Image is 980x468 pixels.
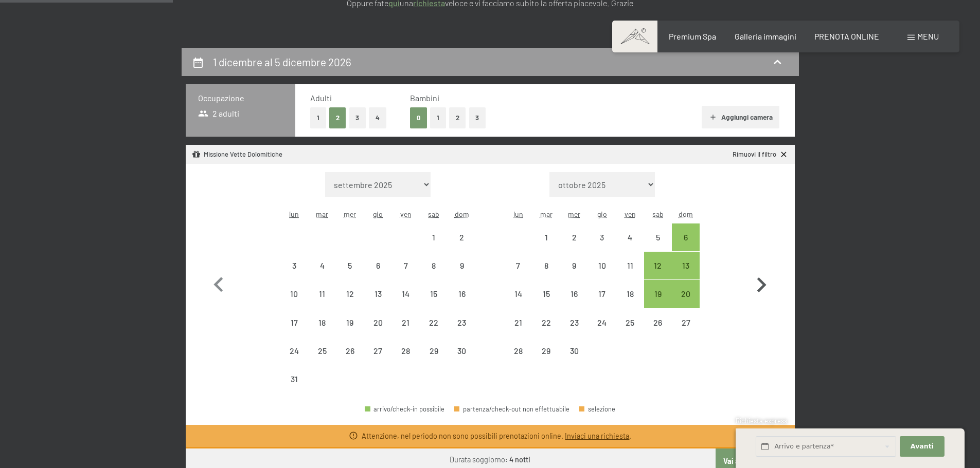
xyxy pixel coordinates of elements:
[308,280,336,308] div: Tue Aug 11 2026
[280,280,308,308] div: arrivo/check-in non effettuabile
[448,223,475,251] div: Sun Aug 02 2026
[504,337,532,365] div: Mon Sep 28 2026
[280,309,308,336] div: arrivo/check-in non effettuabile
[421,261,447,287] div: 8
[449,290,474,315] div: 16
[616,309,644,336] div: Fri Sep 25 2026
[597,210,607,218] abbr: giovedì
[336,309,364,336] div: arrivo/check-in non effettuabile
[281,261,307,287] div: 3
[533,347,559,372] div: 29
[392,252,420,279] div: Fri Aug 07 2026
[420,309,448,336] div: arrivo/check-in non effettuabile
[420,280,448,308] div: Sat Aug 15 2026
[644,223,672,251] div: Sat Sep 05 2026
[420,252,448,279] div: Sat Aug 08 2026
[365,261,391,287] div: 6
[393,319,419,344] div: 21
[316,210,328,218] abbr: martedì
[911,442,934,451] span: Avanti
[392,337,420,365] div: arrivo/check-in non effettuabile
[420,337,448,365] div: Sat Aug 29 2026
[504,280,532,308] div: arrivo/check-in non effettuabile
[364,252,392,279] div: arrivo/check-in non effettuabile
[449,233,474,259] div: 2
[336,337,364,365] div: arrivo/check-in non effettuabile
[733,150,788,159] a: Rimuovi il filtro
[588,252,616,279] div: arrivo/check-in non effettuabile
[336,309,364,336] div: Wed Aug 19 2026
[336,280,364,308] div: Wed Aug 12 2026
[588,223,616,251] div: Thu Sep 03 2026
[410,107,427,128] button: 0
[565,432,629,440] a: Inviaci una richiesta
[280,337,308,365] div: arrivo/check-in non effettuabile
[421,319,447,344] div: 22
[454,406,569,413] div: partenza/check-out non effettuabile
[532,280,560,308] div: arrivo/check-in non effettuabile
[448,252,475,279] div: Sun Aug 09 2026
[198,92,283,104] h3: Occupazione
[308,337,336,365] div: Tue Aug 25 2026
[617,233,643,259] div: 4
[588,280,616,308] div: arrivo/check-in non effettuabile
[616,280,644,308] div: arrivo/check-in non effettuabile
[281,375,307,401] div: 31
[669,31,716,41] span: Premium Spa
[280,252,308,279] div: Mon Aug 03 2026
[505,347,531,372] div: 28
[448,337,475,365] div: Sun Aug 30 2026
[448,309,475,336] div: arrivo/check-in non effettuabile
[532,223,560,251] div: arrivo/check-in non effettuabile
[532,337,560,365] div: Tue Sep 29 2026
[469,107,486,128] button: 3
[364,280,392,308] div: arrivo/check-in non effettuabile
[421,290,447,315] div: 15
[560,309,588,336] div: Wed Sep 23 2026
[280,280,308,308] div: Mon Aug 10 2026
[329,107,346,128] button: 2
[349,107,366,128] button: 3
[560,337,588,365] div: Wed Sep 30 2026
[735,31,796,41] a: Galleria immagini
[560,252,588,279] div: Wed Sep 09 2026
[588,309,616,336] div: arrivo/check-in non effettuabile
[672,309,700,336] div: Sun Sep 27 2026
[449,347,474,372] div: 30
[280,337,308,365] div: Mon Aug 24 2026
[560,223,588,251] div: Wed Sep 02 2026
[421,347,447,372] div: 29
[644,280,672,308] div: arrivo/check-in possibile
[672,309,700,336] div: arrivo/check-in non effettuabile
[309,319,335,344] div: 18
[900,436,944,457] button: Avanti
[281,290,307,315] div: 10
[588,252,616,279] div: Thu Sep 10 2026
[280,309,308,336] div: Mon Aug 17 2026
[616,309,644,336] div: arrivo/check-in non effettuabile
[449,107,466,128] button: 2
[644,252,672,279] div: Sat Sep 12 2026
[204,172,234,394] button: Mese precedente
[392,280,420,308] div: Fri Aug 14 2026
[449,261,474,287] div: 9
[448,223,475,251] div: arrivo/check-in non effettuabile
[505,261,531,287] div: 7
[308,337,336,365] div: arrivo/check-in non effettuabile
[192,150,282,159] div: Missione Vette Dolomitiche
[504,309,532,336] div: arrivo/check-in non effettuabile
[420,309,448,336] div: Sat Aug 22 2026
[673,290,699,315] div: 20
[644,252,672,279] div: arrivo/check-in possibile
[365,319,391,344] div: 20
[561,319,587,344] div: 23
[420,223,448,251] div: Sat Aug 01 2026
[420,280,448,308] div: arrivo/check-in non effettuabile
[625,210,636,218] abbr: venerdì
[645,290,671,315] div: 19
[645,319,671,344] div: 26
[560,280,588,308] div: Wed Sep 16 2026
[504,337,532,365] div: arrivo/check-in non effettuabile
[532,309,560,336] div: arrivo/check-in non effettuabile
